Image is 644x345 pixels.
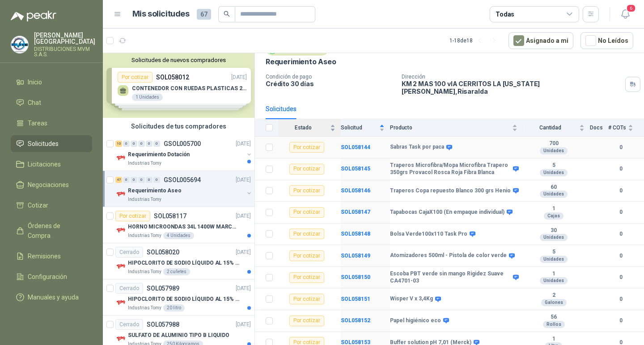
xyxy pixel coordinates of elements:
button: No Leídos [580,32,633,49]
div: 0 [138,141,145,147]
button: Solicitudes de nuevos compradores [106,57,251,63]
p: Requerimiento Aseo [128,187,182,195]
p: SOL057988 [147,321,179,328]
div: Por cotizar [115,211,150,221]
div: 0 [131,141,137,147]
span: Licitaciones [28,159,61,169]
b: 60 [523,184,585,191]
p: SOL057989 [147,285,179,291]
div: Cerrado [115,283,143,294]
span: Solicitudes [28,139,59,149]
p: KM 2 MAS 100 vIA CERRITOS LA [US_STATE] [PERSON_NAME] , Risaralda [402,80,622,95]
b: 30 [523,227,585,234]
div: Cerrado [115,319,143,330]
th: Docs [590,119,608,137]
a: Por cotizarSOL058117[DATE] Company LogoHORNO MICROONDAS 34L 1400W MARCA TORNADO.Industrias Tomy4 ... [103,207,254,243]
div: 0 [146,141,153,147]
a: Licitaciones [11,156,92,173]
b: 1 [523,205,585,212]
a: Tareas [11,115,92,132]
p: Dirección [402,74,622,80]
img: Logo peakr [11,11,56,21]
div: 0 [153,177,160,183]
p: Crédito 30 días [266,80,394,87]
p: HIPOCLORITO DE SODIO LÍQUIDO AL 15% CONT NETO 20L [128,259,239,267]
p: SOL058117 [154,213,186,219]
p: Requerimiento Aseo [266,57,336,67]
b: Wisper V x 3,4Kg [390,295,433,303]
div: Por cotizar [289,250,324,261]
p: Condición de pago [266,74,394,80]
div: Solicitudes [266,104,297,114]
img: Company Logo [115,189,126,200]
span: Negociaciones [28,180,69,190]
div: 47 [115,177,122,183]
div: 20 litro [163,304,185,312]
span: Chat [28,98,41,108]
a: Inicio [11,74,92,91]
img: Company Logo [115,225,126,236]
a: SOL058145 [341,166,370,172]
div: Por cotizar [289,229,324,239]
div: Unidades [540,234,568,241]
div: Galones [541,299,567,306]
a: Órdenes de Compra [11,217,92,244]
a: Remisiones [11,248,92,265]
p: [DATE] [236,140,251,148]
a: SOL058149 [341,253,370,259]
b: Sabras Task por paca [390,144,444,151]
div: Todas [496,9,514,19]
p: Industrias Tomy [128,232,161,239]
img: Company Logo [115,333,126,344]
a: SOL058152 [341,317,370,324]
p: Industrias Tomy [128,268,161,275]
a: SOL058146 [341,187,370,194]
p: Requerimiento Dotación [128,150,190,159]
span: 67 [197,9,211,20]
span: Órdenes de Compra [28,221,84,241]
p: SOL058020 [147,249,179,255]
h1: Mis solicitudes [132,8,190,21]
th: Estado [278,119,341,137]
img: Company Logo [115,153,126,163]
div: 0 [146,177,153,183]
p: [DATE] [236,176,251,184]
span: Estado [278,125,328,131]
b: 0 [608,187,633,195]
span: Producto [390,125,510,131]
div: 0 [123,177,130,183]
div: 2 cuñetes [163,268,190,275]
div: 4 Unidades [163,232,194,239]
b: 0 [608,316,633,325]
b: Tapabocas CajaX100 (En empaque individual) [390,209,504,216]
b: Bolsa Verde100x110 Task Pro [390,231,467,238]
img: Company Logo [11,36,28,53]
div: Unidades [540,277,568,284]
div: Cerrado [115,247,143,258]
a: CerradoSOL057989[DATE] Company LogoHIPOCLORITO DE SODIO LÍQUIDO AL 15% CONT NETO 20LIndustrias To... [103,279,254,316]
span: Solicitud [341,125,377,131]
p: HIPOCLORITO DE SODIO LÍQUIDO AL 15% CONT NETO 20L [128,295,239,303]
b: SOL058151 [341,296,370,302]
div: 0 [138,177,145,183]
a: Cotizar [11,197,92,214]
p: [DATE] [236,248,251,257]
a: 10 0 0 0 0 0 GSOL005700[DATE] Company LogoRequerimiento DotaciónIndustrias Tomy [115,138,253,167]
b: 5 [523,249,585,256]
p: [PERSON_NAME] [GEOGRAPHIC_DATA] [34,32,95,45]
b: Traperos Copa repuesto Blanco 300 grs Henio [390,187,511,195]
p: [DATE] [236,212,251,220]
button: 6 [617,6,633,22]
span: Inicio [28,77,42,87]
a: 47 0 0 0 0 0 GSOL005694[DATE] Company LogoRequerimiento AseoIndustrias Tomy [115,175,253,203]
div: Por cotizar [289,316,324,326]
p: SULFATO DE ALUMINIO TIPO B LIQUIDO [128,331,229,340]
a: Solicitudes [11,135,92,152]
b: 0 [608,273,633,282]
b: SOL058150 [341,274,370,280]
p: GSOL005700 [164,141,201,147]
b: 1 [523,336,585,343]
